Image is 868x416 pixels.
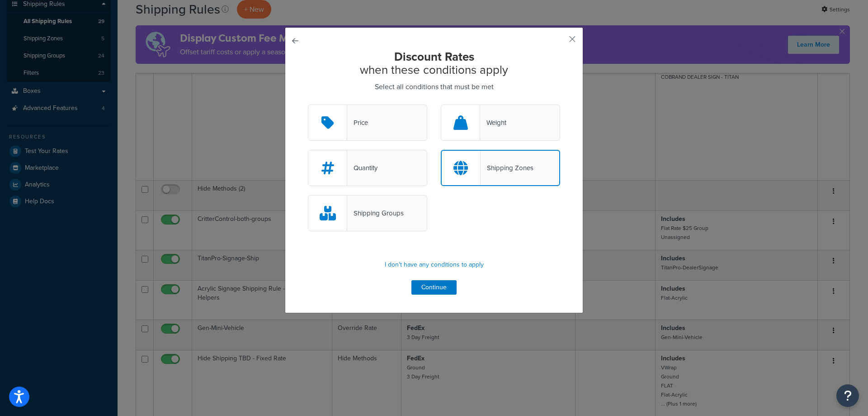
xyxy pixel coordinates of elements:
button: Open Resource Center [836,384,859,407]
div: Shipping Groups [347,207,404,220]
div: Shipping Zones [481,162,533,174]
div: Quantity [347,162,377,174]
p: Select all conditions that must be met [308,81,560,93]
h2: when these conditions apply [308,50,560,76]
button: Continue [411,280,457,295]
div: Price [347,116,368,129]
strong: Discount Rates [394,48,474,65]
div: Weight [480,116,506,129]
p: I don't have any conditions to apply [308,258,560,271]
